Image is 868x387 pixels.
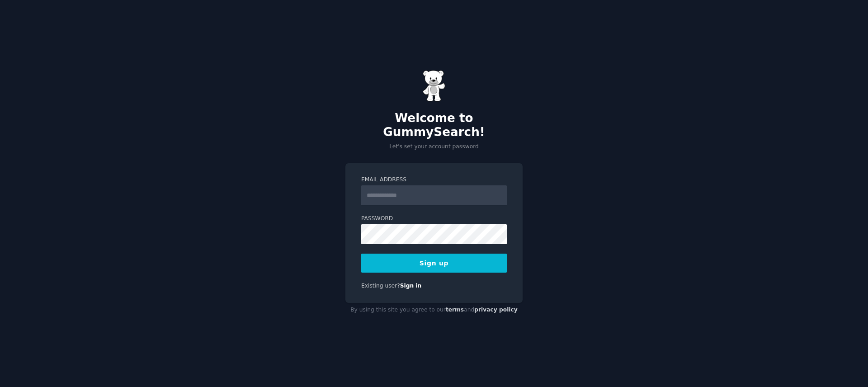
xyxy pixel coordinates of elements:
a: terms [446,307,464,313]
p: Let's set your account password [345,143,523,151]
img: Gummy Bear [423,70,445,102]
label: Email Address [361,176,507,184]
label: Password [361,215,507,223]
div: By using this site you agree to our and [345,303,523,317]
a: Sign in [400,283,422,289]
h2: Welcome to GummySearch! [345,111,523,140]
a: privacy policy [474,307,518,313]
button: Sign up [361,254,507,273]
span: Existing user? [361,283,400,289]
